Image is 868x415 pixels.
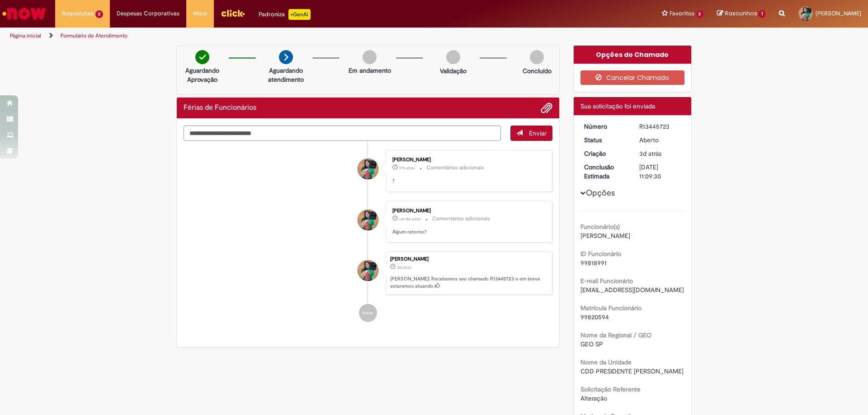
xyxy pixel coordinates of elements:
button: Adicionar anexos [541,102,552,114]
p: Aguardando Aprovação [180,66,224,84]
span: CDD PRESIDENTE [PERSON_NAME] [580,367,684,375]
p: +GenAi [288,9,311,20]
span: 1 [759,10,765,18]
ul: Trilhas de página [7,28,572,44]
small: Comentários adicionais [432,215,490,223]
textarea: Digite sua mensagem aqui... [184,126,501,141]
span: Enviar [529,129,547,137]
button: Cancelar Chamado [580,70,685,85]
b: Nome da Unidade [580,358,632,366]
div: [PERSON_NAME] [392,157,543,163]
span: Alteração [580,394,607,402]
time: 25/08/2025 17:09:27 [397,265,411,270]
span: GEO SP [580,340,603,348]
span: Despesas Corporativas [117,9,179,18]
div: 25/08/2025 17:09:27 [639,149,681,158]
span: [PERSON_NAME] [580,232,630,240]
span: Sua solicitação foi enviada [580,102,655,110]
img: img-circle-grey.png [446,50,460,64]
img: ServiceNow [1,5,47,23]
div: Geovana Luz dos Santos [358,210,378,230]
span: More [193,9,207,18]
time: 27/08/2025 15:17:50 [399,165,415,171]
button: Enviar [510,126,552,141]
dt: Criação [577,149,633,158]
span: um dia atrás [399,216,421,222]
div: [PERSON_NAME] [390,256,547,262]
ul: Histórico de tíquete [184,141,552,331]
div: R13445723 [639,122,681,131]
small: Comentários adicionais [426,164,484,172]
dt: Conclusão Estimada [577,163,633,181]
span: 2 [696,10,704,18]
p: Validação [440,66,467,75]
span: 99820594 [580,313,609,321]
span: Favoritos [670,9,694,18]
b: Nome da Regional / GEO [580,331,651,339]
img: check-circle-green.png [195,50,209,64]
time: 26/08/2025 15:56:23 [399,216,421,222]
dt: Status [577,135,633,145]
span: Requisições [62,9,94,18]
span: 2 [95,10,103,18]
span: Rascunhos [725,9,757,18]
div: Aberto [639,135,681,145]
div: [PERSON_NAME] [392,208,543,214]
p: Aguardando atendimento [264,66,308,84]
b: Matrícula Funcionário [580,304,642,312]
h2: Férias de Funcionários Histórico de tíquete [184,104,256,112]
div: Geovana Luz dos Santos [358,260,378,281]
span: 3d atrás [639,149,661,158]
div: Geovana Luz dos Santos [358,159,378,179]
img: arrow-next.png [279,50,293,64]
time: 25/08/2025 17:09:27 [639,149,661,158]
b: ID Funcionário [580,250,621,258]
a: Rascunhos [717,9,765,18]
span: [PERSON_NAME] [816,9,861,17]
span: 17h atrás [399,165,415,171]
span: 3d atrás [397,265,411,270]
b: Funcionário(s) [580,223,620,231]
p: Algum retorno? [392,228,543,236]
p: ? [392,177,543,185]
div: [DATE] 11:09:30 [639,163,681,181]
span: [EMAIL_ADDRESS][DOMAIN_NAME] [580,286,684,294]
p: [PERSON_NAME]! Recebemos seu chamado R13445723 e em breve estaremos atuando. [390,275,547,289]
img: img-circle-grey.png [530,50,544,64]
span: 99818991 [580,259,607,267]
li: Geovana Luz dos Santos [184,252,552,295]
div: Opções do Chamado [574,46,692,64]
p: Concluído [523,66,552,75]
p: Em andamento [349,66,391,75]
dt: Número [577,122,633,131]
b: Solicitação Referente [580,385,641,393]
div: Padroniza [259,9,311,20]
a: Página inicial [10,32,41,39]
img: img-circle-grey.png [363,50,377,64]
img: click_logo_yellow_360x200.png [221,6,245,20]
a: Formulário de Atendimento [61,32,127,39]
b: E-mail Funcionário [580,277,633,285]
